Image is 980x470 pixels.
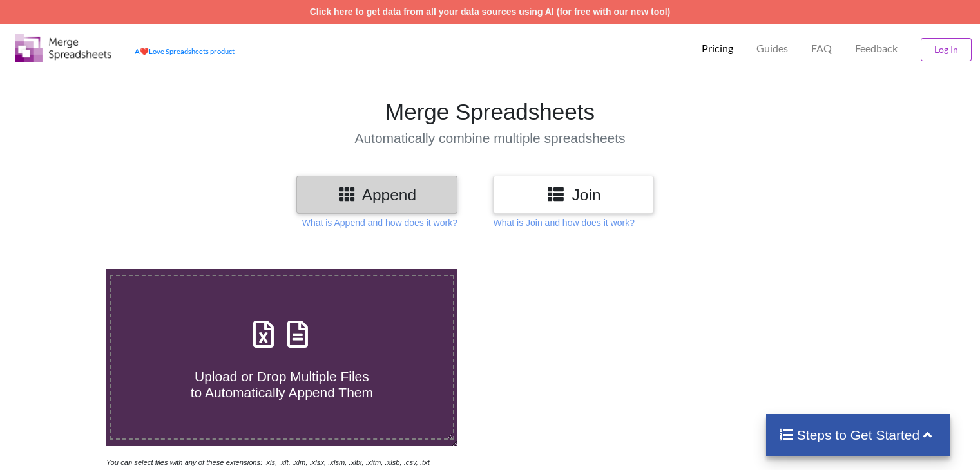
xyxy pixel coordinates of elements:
[503,185,644,204] h3: Join
[302,216,457,229] p: What is Append and how does it work?
[855,43,898,53] span: Feedback
[702,42,733,55] p: Pricing
[811,42,832,55] p: FAQ
[135,47,235,55] a: AheartLove Spreadsheets product
[779,427,938,443] h4: Steps to Get Started
[191,369,373,400] span: Upload or Drop Multiple Files to Automatically Append Them
[15,34,111,62] img: Logo.png
[306,185,448,204] h3: Append
[493,216,634,229] p: What is Join and how does it work?
[756,42,788,55] p: Guides
[106,458,430,466] i: You can select files with any of these extensions: .xls, .xlt, .xlm, .xlsx, .xlsm, .xltx, .xltm, ...
[310,6,671,17] a: Click here to get data from all your data sources using AI (for free with our new tool)
[921,38,972,61] button: Log In
[140,47,149,55] span: heart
